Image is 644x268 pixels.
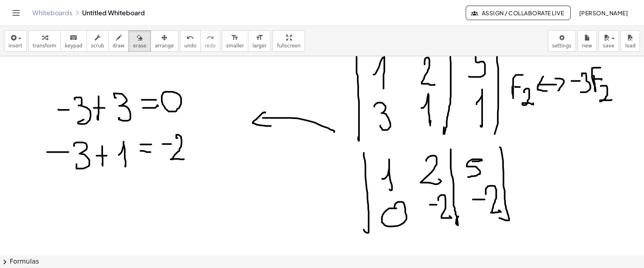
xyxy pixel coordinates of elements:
[206,33,214,43] i: redo
[578,30,597,52] button: new
[184,43,196,49] span: undo
[128,30,151,52] button: erase
[200,30,220,52] button: redoredo
[252,43,266,49] span: larger
[205,43,216,49] span: redo
[222,30,248,52] button: format_sizesmaller
[87,30,109,52] button: scrub
[466,6,571,20] button: Assign / Collaborate Live
[8,43,22,49] span: insert
[599,30,619,52] button: save
[113,43,125,49] span: draw
[603,43,614,49] span: save
[186,33,194,43] i: undo
[28,30,61,52] button: transform
[91,43,104,49] span: scrub
[277,43,300,49] span: fullscreen
[33,43,56,49] span: transform
[133,43,146,49] span: erase
[151,30,178,52] button: arrange
[473,9,564,16] span: Assign / Collaborate Live
[155,43,174,49] span: arrange
[572,6,634,20] button: [PERSON_NAME]
[108,30,129,52] button: draw
[548,30,576,52] button: settings
[226,43,244,49] span: smaller
[248,30,271,52] button: format_sizelarger
[180,30,201,52] button: undoundo
[60,30,87,52] button: keyboardkeypad
[625,43,636,49] span: load
[256,33,263,43] i: format_size
[4,30,27,52] button: insert
[10,6,23,19] button: Toggle navigation
[552,43,572,49] span: settings
[621,30,640,52] button: load
[579,9,628,16] span: [PERSON_NAME]
[65,43,83,49] span: keypad
[231,33,239,43] i: format_size
[272,30,305,52] button: fullscreen
[582,43,592,49] span: new
[70,33,77,43] i: keyboard
[32,9,72,17] a: Whiteboards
